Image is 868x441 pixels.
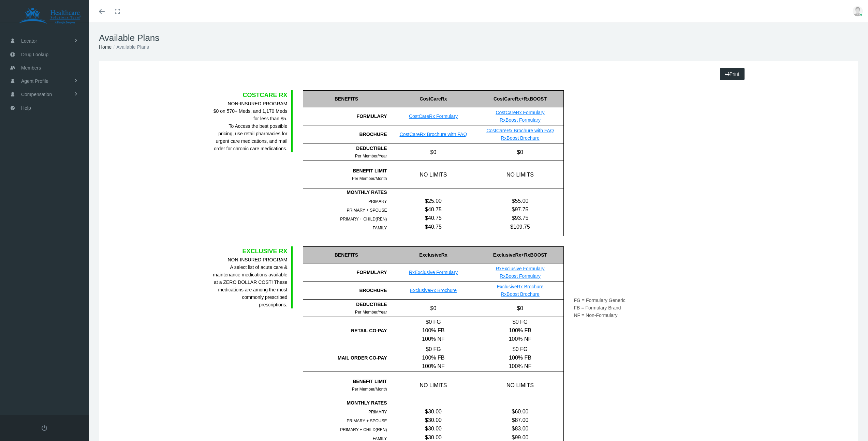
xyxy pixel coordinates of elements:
[352,176,387,181] span: Per Member/Month
[99,44,112,50] a: Home
[496,110,544,115] a: CostCareRx Formulary
[477,246,563,263] div: ExclusiveRx+RxBOOST
[212,100,288,152] div: $0 on 570+ Meds, and 1,170 Meds for less than $5. To Access the best possible pricing, use retail...
[227,257,287,262] b: NON-INSURED PROGRAM
[477,371,563,399] div: NO LIMITS
[477,161,563,188] div: NO LIMITS
[347,208,387,213] span: PRIMARY + SPOUSE
[227,101,287,106] b: NON-INSURED PROGRAM
[477,407,563,416] div: $60.00
[501,291,540,297] a: RxBoost Brochure
[390,326,477,335] div: 100% FB
[340,427,387,432] span: PRIMARY + CHILD(REN)
[303,301,387,308] div: DEDUCTIBLE
[477,90,563,107] div: CostCareRx+RxBOOST
[303,107,390,125] div: FORMULARY
[21,48,48,61] span: Drug Lookup
[477,362,563,370] div: 100% NF
[21,34,37,47] span: Locator
[352,387,387,392] span: Per Member/Month
[303,327,387,334] div: RETAIL CO-PAY
[303,167,387,174] div: BENEFIT LIMIT
[496,266,544,271] a: RxExclusive Formulary
[501,135,540,141] a: RxBoost Brochure
[347,419,387,423] span: PRIMARY + SPOUSE
[303,263,390,282] div: FORMULARY
[21,61,41,74] span: Members
[355,154,387,158] span: Per Member/Year
[390,424,477,433] div: $30.00
[303,90,390,107] div: BENEFITS
[409,113,458,119] a: CostCareRx Formulary
[477,205,563,214] div: $97.75
[373,436,387,441] span: FAMILY
[212,256,288,308] div: A select list of acute care & maintenance medications available at a ZERO DOLLAR COST! These medi...
[112,43,149,51] li: Available Plans
[477,424,563,433] div: $83.00
[477,214,563,222] div: $93.75
[390,318,477,326] div: $0 FG
[390,246,477,263] div: ExclusiveRx
[409,270,458,275] a: RxExclusive Formulary
[477,223,563,231] div: $109.75
[99,33,858,43] h1: Available Plans
[390,407,477,416] div: $30.00
[21,88,52,101] span: Compensation
[410,288,457,293] a: ExclusiveRx Brochure
[574,305,621,310] span: FB = Formulary Brand
[477,416,563,424] div: $87.00
[303,282,390,300] div: BROCHURE
[355,310,387,315] span: Per Member/Year
[390,300,477,317] div: $0
[212,246,288,256] div: EXCLUSIVE RX
[390,223,477,231] div: $40.75
[373,226,387,230] span: FAMILY
[212,90,288,100] div: COSTCARE RX
[390,90,477,107] div: CostCareRx
[390,371,477,399] div: NO LIMITS
[477,353,563,362] div: 100% FB
[303,378,387,385] div: BENEFIT LIMIT
[390,197,477,205] div: $25.00
[853,6,863,16] img: user-placeholder.jpg
[368,199,387,204] span: PRIMARY
[390,345,477,353] div: $0 FG
[390,362,477,370] div: 100% NF
[21,102,31,115] span: Help
[303,354,387,362] div: MAIL ORDER CO-PAY
[477,335,563,343] div: 100% NF
[9,7,91,25] img: HEALTHCARE SOLUTIONS TEAM, LLC
[477,300,563,317] div: $0
[390,353,477,362] div: 100% FB
[390,416,477,424] div: $30.00
[477,326,563,335] div: 100% FB
[574,298,626,303] span: FG = Formulary Generic
[390,143,477,161] div: $0
[390,335,477,343] div: 100% NF
[303,125,390,143] div: BROCHURE
[497,284,544,289] a: ExclusiveRx Brochure
[390,214,477,222] div: $40.75
[303,145,387,152] div: DEDUCTIBLE
[303,246,390,263] div: BENEFITS
[477,345,563,353] div: $0 FG
[368,410,387,414] span: PRIMARY
[477,143,563,161] div: $0
[500,273,541,279] a: RxBoost Formulary
[390,205,477,214] div: $40.75
[390,161,477,188] div: NO LIMITS
[477,197,563,205] div: $55.00
[400,132,467,137] a: CostCareRx Brochure with FAQ
[500,117,541,123] a: RxBoost Formulary
[303,399,387,407] div: MONTHLY RATES
[340,217,387,222] span: PRIMARY + CHILD(REN)
[574,313,618,318] span: NF = Non-Formulary
[303,188,387,196] div: MONTHLY RATES
[486,128,554,133] a: CostCareRx Brochure with FAQ
[21,75,48,88] span: Agent Profile
[720,68,745,80] a: Print
[477,318,563,326] div: $0 FG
